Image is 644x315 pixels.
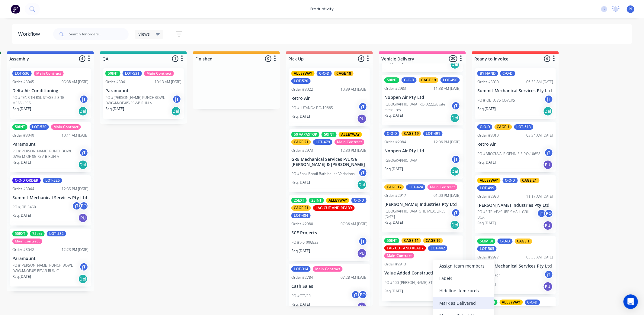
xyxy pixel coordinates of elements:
div: 12:35 PM [DATE] [62,186,88,192]
div: Assign team members [433,260,494,272]
p: Req. [DATE] [105,106,124,112]
div: LAG CUT AND READY [313,205,355,211]
div: Del [78,160,88,170]
div: Open Intercom Messenger [623,294,638,309]
div: Order #2997 [477,255,499,260]
div: LOT-424 [406,184,425,190]
div: 25INT [309,198,324,203]
div: 12:06 PM [DATE] [434,139,460,145]
div: Main Contract [144,71,174,76]
div: PU [357,248,367,258]
div: 50INTC-O-DCAGE 19LOT-490Order #298311:38 AM [DATE]Noppen Air Pty Ltd[GEOGRAPHIC_DATA] P.O-022228 ... [382,75,463,125]
p: Req. [DATE] [477,160,496,165]
div: Order #2990 [477,194,499,199]
div: Main Contract [384,253,414,258]
div: LOT-499 [477,185,497,191]
div: jT [451,208,460,217]
div: productivity [307,5,337,14]
p: Req. [DATE] [291,302,310,307]
div: PU [357,302,367,312]
div: Workflow [18,31,43,38]
div: Mark as Delivered [433,297,494,309]
div: Order #3045 [12,79,34,85]
div: Order #2984 [384,139,406,145]
p: Retro Air [477,142,553,147]
div: PU [543,282,553,291]
div: LOT-532 [47,231,66,236]
div: C-O-D [351,198,367,203]
span: Views [138,31,150,37]
div: Del [450,60,460,69]
div: 50INT [384,77,399,83]
div: jT [351,290,360,299]
div: LAG CUT AND READY [384,245,426,251]
div: 5MM BIC-O-DCAGE 1LOT-505Order #299705:38 AM [DATE]Summit Mechanical Services Pty LtdPO #JOB 3594j... [475,236,556,294]
div: C-O-D [500,71,515,76]
p: Req. [DATE] [291,114,310,119]
div: Main Contract [34,71,64,76]
p: PO #PENRITH RSL STAGE 2 SITE MEASURES [12,95,79,106]
div: jT [358,237,367,246]
div: PU [78,213,88,223]
p: PO #JOB 3450 [12,204,36,210]
div: 50INT [384,238,399,243]
p: Summit Mechanical Services Pty Ltd [477,264,553,269]
div: CAGE 19 [423,238,443,243]
div: jT [79,148,88,157]
div: Order #3040 [12,133,34,138]
p: Delta Air Conditioning [12,88,88,93]
div: Order #3041 [105,79,127,85]
p: PO #JOB-3575 COVERS [477,98,515,103]
div: 50EXT [12,231,28,236]
div: ALLEYWAYC-O-DCAGE 18LOT-520Order #302210:39 AM [DATE]Retro AirPO #LUTANDA P.O-10665jTReq.[DATE]PU [289,68,370,126]
div: Del [78,274,88,284]
div: C-O-D [402,77,417,83]
div: CAGE 11 [402,238,421,243]
p: Req. [DATE] [384,166,403,172]
div: jT [172,95,181,104]
p: Summit Mechanical Services Pty Ltd [477,88,553,93]
p: [PERSON_NAME] Industries Pty Ltd [477,203,553,208]
div: 01:00 PM [DATE] [434,193,460,198]
div: Order #3042 [12,247,34,252]
div: C-O-D [498,239,513,244]
div: C-O-D [317,71,332,76]
div: Del [78,106,88,116]
div: LOT-491 [423,131,443,136]
div: Del [543,106,553,116]
div: CAGE 21 [291,139,311,145]
div: CAGE 1 [495,124,512,130]
p: Paramount [12,142,88,147]
p: PO #LUTANDA P.O-10665 [291,105,333,111]
p: PO #[PERSON_NAME] PUNCH BOWL DWG-M-OF-05 REV-B RUN C [12,263,79,274]
p: PO #[PERSON_NAME] PUNCHBOWL DWG-M-OF-05-REV-B RUN A [12,148,79,159]
p: Req. [DATE] [477,220,496,226]
div: CAGE 1 [515,239,532,244]
div: CAGE 17 [384,184,404,190]
div: LOT-520 [291,78,311,84]
p: Req. [DATE] [12,160,31,165]
div: PU [357,114,367,124]
div: jT [537,209,546,218]
div: 07:28 AM [DATE] [341,275,367,280]
div: jT [79,95,88,104]
div: jT [72,201,81,210]
div: CAGE 17LOT-424Main ContractOrder #291701:00 PM [DATE][PERSON_NAME] Industries Pty Ltd[GEOGRAPHIC_... [382,182,463,232]
div: CAGE 21 [520,178,540,183]
div: Del [171,106,181,116]
div: jT [451,155,460,164]
div: Main Contract [335,139,364,145]
div: PU [543,221,553,230]
div: LOT-513 [514,124,533,130]
div: jT [451,101,460,110]
p: [GEOGRAPHIC_DATA] SITE MEASURES [DATE] [384,209,451,219]
div: 12:23 PM [DATE] [62,247,88,252]
div: Order #2917 [384,193,406,198]
p: GRE Mechanical Services P/L t/a [PERSON_NAME] & [PERSON_NAME] [291,157,367,167]
p: PO #p.o-006822 [291,240,319,245]
div: Order #2913 [384,261,406,267]
div: PO [79,201,88,210]
p: Noppen Air Pty Ltd [384,148,460,154]
p: PO #400 [PERSON_NAME] ST RUN A [384,280,444,285]
div: LOT-314 [291,266,311,272]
